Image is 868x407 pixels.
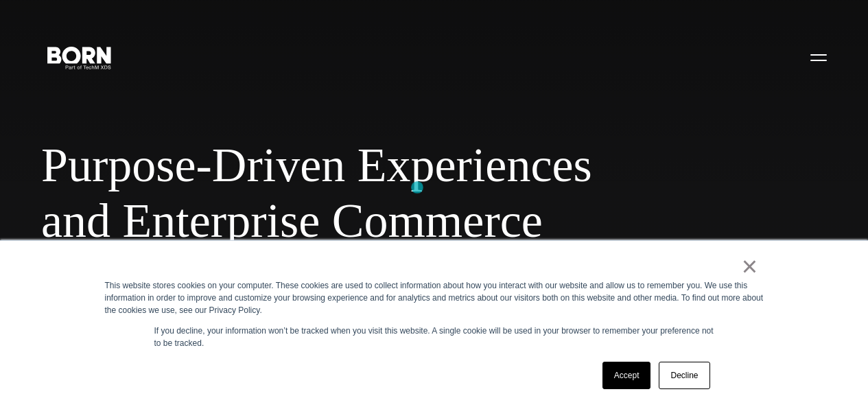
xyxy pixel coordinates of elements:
a: Decline [659,362,709,389]
p: If you decline, your information won’t be tracked when you visit this website. A single cookie wi... [154,325,714,349]
span: and Enterprise Commerce [41,193,618,249]
span: Purpose-Driven Experiences [41,137,618,194]
a: Accept [602,362,651,389]
a: × [742,260,758,272]
div: This website stores cookies on your computer. These cookies are used to collect information about... [105,279,764,316]
button: Open [802,43,835,71]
